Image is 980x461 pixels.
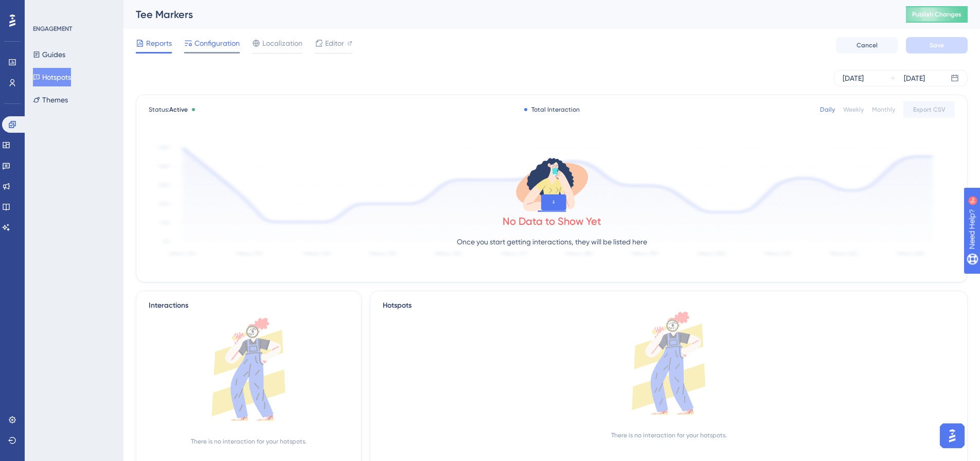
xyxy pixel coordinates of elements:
div: Daily [820,105,835,114]
div: Total Interaction [524,105,580,114]
div: There is no interaction for your hotspots. [611,431,727,439]
span: Save [930,41,944,49]
button: Guides [33,45,65,64]
div: There is no interaction for your hotspots. [191,437,307,446]
span: Publish Changes [912,10,961,19]
button: Themes [33,91,68,109]
iframe: UserGuiding AI Assistant Launcher [937,420,968,451]
span: Reports [146,37,172,49]
span: Editor [325,37,344,49]
span: Configuration [194,37,240,49]
span: Status: [149,105,188,114]
span: Cancel [857,41,878,49]
span: Export CSV [913,105,946,114]
span: Active [169,106,188,113]
div: ENGAGEMENT [33,25,72,33]
div: Hotspots [383,299,955,312]
div: Tee Markers [136,7,880,22]
div: Weekly [843,105,864,114]
button: Export CSV [903,101,955,118]
div: 9+ [70,5,76,13]
button: Cancel [836,37,898,54]
div: [DATE] [843,72,864,84]
p: Once you start getting interactions, they will be listed here [457,236,647,248]
div: No Data to Show Yet [503,214,601,228]
span: Need Help? [24,3,64,15]
button: Publish Changes [906,6,968,23]
div: [DATE] [904,72,925,84]
div: Interactions [149,299,188,312]
span: Localization [262,37,302,49]
button: Hotspots [33,68,71,86]
button: Save [906,37,968,54]
div: Monthly [872,105,895,114]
